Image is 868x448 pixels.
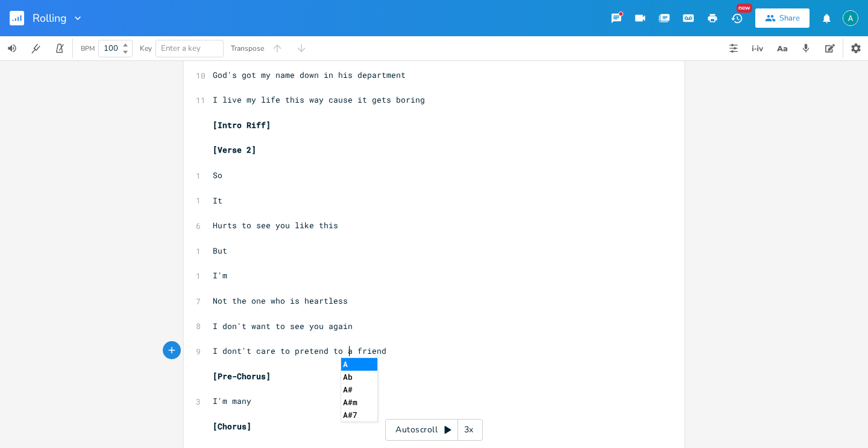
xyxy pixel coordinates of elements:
div: Transpose [231,45,264,52]
li: A [341,358,377,371]
li: A# [341,383,377,396]
span: Hurts to see you like this [213,220,338,231]
div: Share [779,13,800,24]
div: Autoscroll [385,419,483,441]
button: New [725,7,749,29]
span: So [213,170,222,181]
li: A#7 [341,409,377,421]
span: But [213,245,227,256]
div: 3x [458,419,480,441]
div: New [737,4,752,13]
span: Enter a key [161,43,201,54]
span: [Verse 2] [213,144,256,155]
div: BPM [81,45,95,52]
div: Key [140,45,152,52]
span: It [213,195,222,206]
li: Ab [341,371,377,383]
span: I live my life this way cause it gets boring [213,94,425,105]
button: Share [755,8,810,28]
li: A#m [341,396,377,409]
span: [Chorus] [213,421,251,432]
span: [Pre-Chorus] [213,371,271,382]
span: [Intro Riff] [213,120,271,130]
span: I don't want to see you again [213,321,353,331]
img: Alex [843,10,858,26]
span: God's got my name down in his department [213,69,406,80]
span: I'm [213,270,227,281]
span: Not the one who is heartless [213,295,348,306]
span: Rolling [33,13,67,24]
span: I dont't care to pretend to a friend [213,345,386,356]
span: I'm many [213,395,251,406]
